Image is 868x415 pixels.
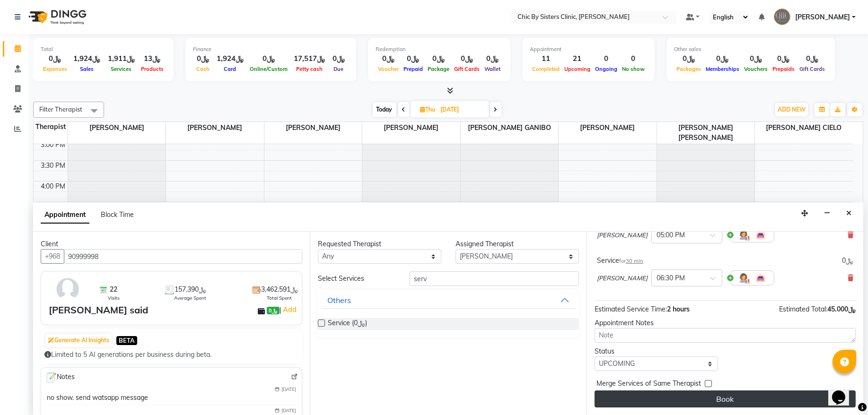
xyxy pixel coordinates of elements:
[770,66,797,72] span: Prepaids
[281,304,298,315] a: Add
[770,53,797,64] div: ﷼0
[703,66,742,72] span: Memberships
[775,103,808,116] button: ADD NEW
[45,334,112,347] button: Generate AI Insights
[738,272,749,284] img: Hairdresser.png
[332,66,346,72] span: Due
[755,272,766,284] img: Interior.png
[41,239,302,249] div: Client
[376,45,503,53] div: Redemption
[593,66,620,72] span: Ongoing
[78,66,96,72] span: Sales
[247,53,290,64] div: ﷼0
[376,66,401,72] span: Voucher
[482,66,503,72] span: Wallet
[742,66,770,72] span: Vouchers
[39,161,68,171] div: 3:30 PM
[595,390,856,407] button: Book
[456,239,579,249] div: Assigned Therapist
[401,53,425,64] div: ﷼0
[674,66,703,72] span: Packages
[39,140,68,150] div: 3:00 PM
[596,379,701,390] span: Merge Services of Same Therapist
[828,377,859,406] iframe: chat widget
[373,102,396,117] span: Today
[797,53,827,64] div: ﷼0
[101,210,134,219] span: Block Time
[657,122,755,144] span: [PERSON_NAME] [PERSON_NAME]
[755,229,766,241] img: Interior.png
[39,182,68,191] div: 4:00 PM
[418,106,438,113] span: Thu
[795,12,850,22] span: [PERSON_NAME]
[47,393,148,403] div: no show. send watsapp message
[328,318,367,330] span: Service (﷼0)
[267,307,279,314] span: ﷼0
[267,294,292,302] span: Total Spent
[559,122,657,134] span: [PERSON_NAME]
[264,122,362,134] span: [PERSON_NAME]
[362,122,460,134] span: [PERSON_NAME]
[329,53,349,64] div: ﷼0
[41,45,166,53] div: Total
[281,386,296,393] span: [DATE]
[110,285,117,294] span: 22
[738,229,749,241] img: Hairdresser.png
[213,53,247,64] div: ﷼1,924
[64,249,302,264] input: Search by Name/Mobile/Email/Code
[193,53,213,64] div: ﷼0
[311,274,403,284] div: Select Services
[742,53,770,64] div: ﷼0
[41,66,70,72] span: Expenses
[530,53,562,64] div: 11
[779,305,827,313] span: Estimated Total:
[45,372,75,384] span: Notes
[842,206,856,221] button: Close
[626,258,643,264] span: 30 min
[425,53,452,64] div: ﷼0
[24,4,89,30] img: logo
[562,66,593,72] span: Upcoming
[318,239,441,249] div: Requested Therapist
[139,66,166,72] span: Products
[109,66,134,72] span: Services
[104,53,139,64] div: ﷼1,911
[593,53,620,64] div: 0
[452,53,482,64] div: ﷼0
[174,294,206,302] span: Average Spent
[597,231,648,240] span: [PERSON_NAME]
[166,122,264,134] span: [PERSON_NAME]
[44,350,298,360] div: Limited to 5 AI generations per business during beta.
[425,66,452,72] span: Package
[41,249,64,264] button: +968
[797,66,827,72] span: Gift Cards
[261,285,298,294] span: ﷼3,462.591
[247,66,290,72] span: Online/Custom
[482,53,503,64] div: ﷼0
[595,318,856,328] div: Appointment Notes
[620,66,647,72] span: No show
[438,103,485,117] input: 2025-09-25
[597,256,643,266] div: Service
[34,122,68,132] div: Therapist
[703,53,742,64] div: ﷼0
[280,304,298,315] span: |
[281,407,296,414] span: [DATE]
[376,53,401,64] div: ﷼0
[54,276,81,303] img: avatar
[410,271,579,286] input: Search by service name
[774,9,790,25] img: SHAHLA IBRAHIM
[70,53,104,64] div: ﷼1,924
[530,45,647,53] div: Appointment
[401,66,425,72] span: Prepaid
[49,303,148,317] div: [PERSON_NAME] said
[327,294,351,306] div: Others
[597,274,648,283] span: [PERSON_NAME]
[139,53,166,64] div: ﷼13
[193,45,349,53] div: Finance
[68,122,166,134] span: [PERSON_NAME]
[620,53,647,64] div: 0
[530,66,562,72] span: Completed
[619,258,643,264] small: for
[452,66,482,72] span: Gift Cards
